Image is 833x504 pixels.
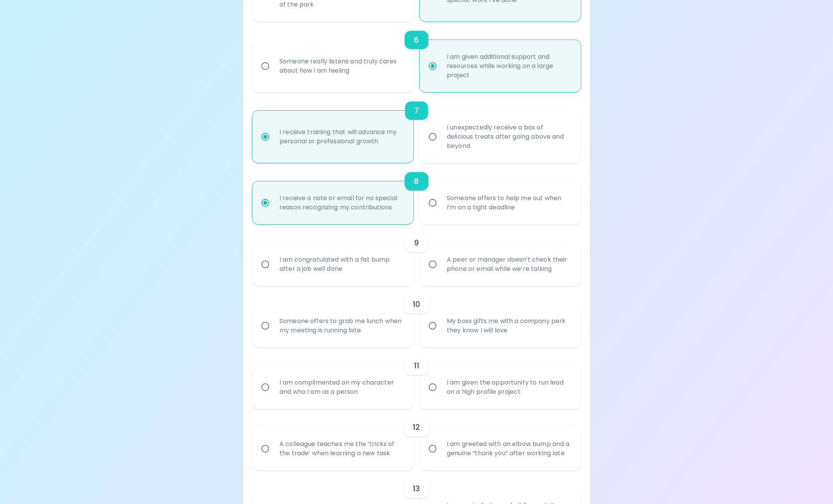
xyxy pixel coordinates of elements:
div: I am given the opportunity to run lead on a high profile project [441,369,577,406]
h6: 10 [413,298,420,310]
div: choice-group-check [252,163,581,224]
div: I receive training that will advance my personal or professional growth [273,118,409,155]
h6: 8 [414,175,419,187]
div: Someone offers to help me out when I’m on a tight deadline [441,184,577,221]
div: choice-group-check [252,92,581,163]
div: A colleague teaches me the ‘tricks of the trade’ when learning a new task [273,430,409,467]
div: choice-group-check [252,347,581,409]
h6: 6 [414,34,419,46]
h6: 9 [414,237,419,249]
div: A peer or manager doesn’t check their phone or email while we’re talking [441,246,577,283]
div: My boss gifts me with a company perk they know I will love [441,307,577,344]
div: I am congratulated with a fist bump after a job well done [273,246,409,283]
div: I receive a note or email for no special reason recognizing my contributions [273,184,409,221]
div: choice-group-check [252,286,581,347]
h6: 12 [413,421,420,433]
h6: 7 [414,104,419,117]
div: I am greeted with an elbow bump and a genuine “thank you” after working late [441,430,577,467]
div: choice-group-check [252,409,581,470]
div: I am complimented on my character and who I am as a person [273,369,409,406]
div: choice-group-check [252,224,581,286]
div: choice-group-check [252,22,581,92]
div: I unexpectedly receive a box of delicious treats after going above and beyond [441,114,577,160]
h6: 11 [414,360,419,372]
div: Someone offers to grab me lunch when my meeting is running late [273,307,409,344]
h6: 13 [413,482,420,495]
div: I am given additional support and resources while working on a large project [441,43,577,89]
div: Someone really listens and truly cares about how I am feeling [273,48,409,85]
